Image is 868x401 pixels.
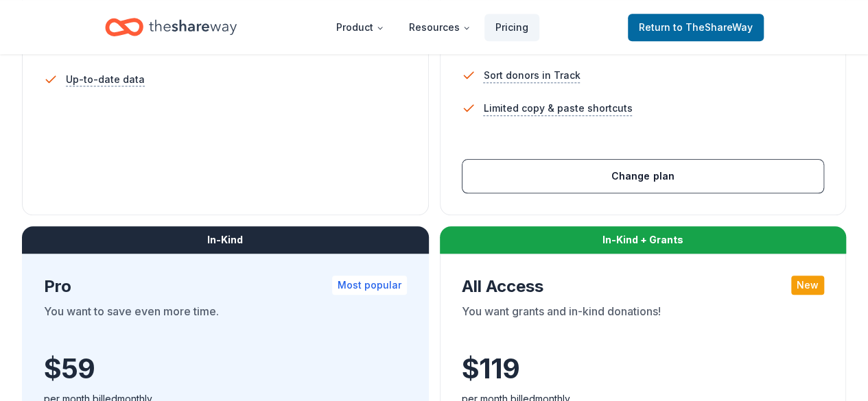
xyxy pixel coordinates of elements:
[484,100,633,117] span: Limited copy & paste shortcuts
[484,67,580,84] span: Sort donors in Track
[325,11,539,43] nav: Main
[639,19,753,36] span: Return
[462,160,824,193] button: Change plan
[332,276,407,295] div: Most popular
[105,11,237,43] a: Home
[462,303,825,341] div: You want grants and in-kind donations!
[66,71,145,88] span: Up-to-date data
[325,14,395,41] button: Product
[44,350,95,388] span: $ 59
[791,276,824,295] div: New
[44,303,407,341] div: You want to save even more time.
[398,14,482,41] button: Resources
[673,21,753,33] span: to TheShareWay
[44,276,407,297] div: Pro
[462,350,519,388] span: $ 119
[440,226,847,254] div: In-Kind + Grants
[484,14,539,41] a: Pricing
[628,14,764,41] a: Returnto TheShareWay
[22,226,429,254] div: In-Kind
[462,276,825,297] div: All Access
